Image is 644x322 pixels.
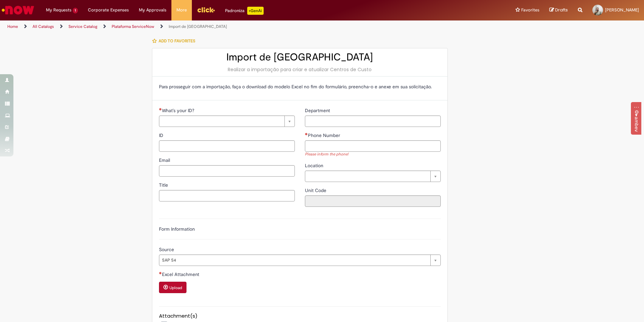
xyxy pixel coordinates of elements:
small: Upload [169,285,182,290]
p: Para prosseguir com a importação, faça o download do modelo Excel no fim do formulário, preencha-... [159,83,441,90]
a: All Catalogs [33,24,54,29]
ul: Page breadcrumbs [5,20,424,33]
a: Drafts [549,7,568,13]
span: ID [159,132,165,138]
div: Please inform the phone! [305,152,441,157]
span: SAP S4 [162,255,427,266]
a: Service Catalog [68,24,97,29]
button: Upload Attachment for Excel Attachment Required [159,282,186,293]
span: Doubleclick to run command /pop [633,117,640,132]
span: Department [305,107,331,113]
span: Add to favorites [159,38,195,44]
span: Click to execute command /tn, hold SHIFT for /vd [633,114,640,117]
span: Source [159,246,175,252]
label: Read only - Unit Code [305,187,328,194]
input: Unit Code [305,195,441,207]
div: Click an hold to drag [633,105,640,110]
span: Required [159,272,162,274]
span: Read only - Unit Code [305,187,328,193]
a: Clear field Location [305,171,441,182]
p: +GenAi [247,7,264,15]
span: Required - What's your ID? [162,107,196,113]
input: Phone Number [305,140,441,152]
span: Corporate Expenses [88,7,129,13]
input: Email [159,165,295,177]
div: Padroniza [225,7,264,15]
a: Home [7,24,18,29]
span: Phone Number [308,132,341,138]
h5: Attachment(s) [159,313,441,319]
span: More [176,7,187,13]
span: 1 [73,8,78,13]
img: ServiceNow [1,3,35,17]
input: Title [159,190,295,201]
span: Location [305,163,325,169]
a: Plataforma ServiceNow [112,24,154,29]
label: Form Information [159,226,195,232]
input: ID [159,140,295,152]
a: Clear field What's your ID? [159,116,295,127]
button: Add to favorites [152,34,199,48]
h2: Import de [GEOGRAPHIC_DATA] [159,52,441,63]
span: Drafts [555,7,568,13]
span: Click to configure InstanceTag, SHIFT Click to disable [633,110,640,114]
span: [PERSON_NAME] [605,7,639,13]
span: Required [305,133,308,135]
img: click_logo_yellow_360x200.png [197,5,215,15]
div: Realizar a importação para criar e atualizar Centros de Custo [159,66,441,73]
span: Title [159,182,169,188]
span: Email [159,157,171,163]
input: Department [305,116,441,127]
span: My Approvals [139,7,166,13]
a: Import de [GEOGRAPHIC_DATA] [169,24,227,29]
span: Required [159,108,162,110]
span: Excel Attachment [162,271,201,277]
span: Favorites [521,7,539,13]
span: My Requests [46,7,71,13]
